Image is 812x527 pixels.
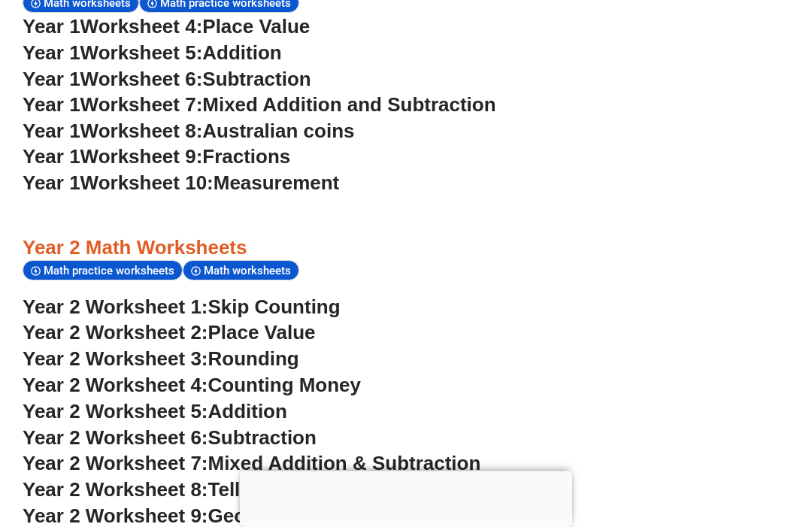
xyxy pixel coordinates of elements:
[202,120,354,143] span: Australian coins
[44,265,179,278] span: Math practice worksheets
[23,296,208,319] span: Year 2 Worksheet 1:
[208,374,362,397] span: Counting Money
[554,357,812,527] iframe: Chat Widget
[23,120,354,143] a: Year 1Worksheet 8:Australian coins
[80,94,203,117] span: Worksheet 7:
[208,453,481,475] span: Mixed Addition & Subtraction
[23,479,208,501] span: Year 2 Worksheet 8:
[23,401,287,423] a: Year 2 Worksheet 5:Addition
[202,16,310,38] span: Place Value
[23,172,339,195] a: Year 1Worksheet 10:Measurement
[80,68,203,91] span: Worksheet 6:
[202,94,495,117] span: Mixed Addition and Subtraction
[23,479,320,501] a: Year 2 Worksheet 8:Telling Time
[240,471,572,523] iframe: Advertisement
[202,68,311,91] span: Subtraction
[23,427,208,450] span: Year 2 Worksheet 6:
[208,322,316,344] span: Place Value
[208,427,317,450] span: Subtraction
[183,261,299,281] div: Math worksheets
[23,296,341,319] a: Year 2 Worksheet 1:Skip Counting
[204,265,295,278] span: Math worksheets
[23,322,208,344] span: Year 2 Worksheet 2:
[80,16,203,38] span: Worksheet 4:
[208,296,341,319] span: Skip Counting
[23,374,208,397] span: Year 2 Worksheet 4:
[80,42,203,65] span: Worksheet 5:
[23,68,311,91] a: Year 1Worksheet 6:Subtraction
[23,16,310,38] a: Year 1Worksheet 4:Place Value
[23,146,290,168] a: Year 1Worksheet 9:Fractions
[214,172,340,195] span: Measurement
[208,401,287,423] span: Addition
[23,42,282,65] a: Year 1Worksheet 5:Addition
[202,146,290,168] span: Fractions
[23,401,208,423] span: Year 2 Worksheet 5:
[23,427,317,450] a: Year 2 Worksheet 6:Subtraction
[23,236,789,262] h3: Year 2 Math Worksheets
[23,348,208,371] span: Year 2 Worksheet 3:
[208,479,320,501] span: Telling Time
[23,374,361,397] a: Year 2 Worksheet 4:Counting Money
[23,322,316,344] a: Year 2 Worksheet 2:Place Value
[23,453,208,475] span: Year 2 Worksheet 7:
[23,94,496,117] a: Year 1Worksheet 7:Mixed Addition and Subtraction
[80,120,203,143] span: Worksheet 8:
[208,348,299,371] span: Rounding
[23,261,183,281] div: Math practice worksheets
[202,42,281,65] span: Addition
[80,172,214,195] span: Worksheet 10:
[23,453,480,475] a: Year 2 Worksheet 7:Mixed Addition & Subtraction
[80,146,203,168] span: Worksheet 9:
[23,348,299,371] a: Year 2 Worksheet 3:Rounding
